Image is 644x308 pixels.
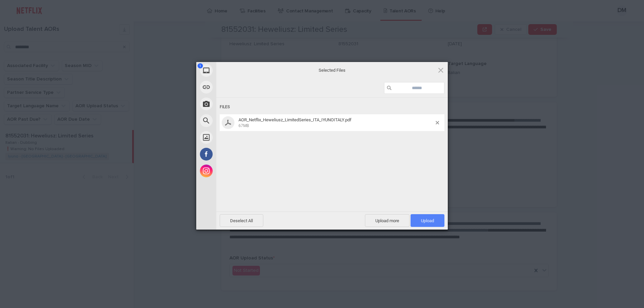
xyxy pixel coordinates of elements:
span: Click here or hit ESC to close picker [437,66,444,74]
div: Take Photo [196,96,277,112]
span: 1 [198,63,203,68]
span: Selected Files [265,67,399,73]
div: Files [220,101,444,113]
span: Upload [411,214,444,227]
div: Facebook [196,146,277,163]
div: Instagram [196,163,277,179]
div: Link (URL) [196,79,277,96]
span: Upload [421,218,434,223]
div: Web Search [196,112,277,129]
span: AOR_Netflix_Heweliusz_LimitedSeries_ITA_IYUNOITALY.pdf [236,117,436,128]
span: 67MB [238,123,249,128]
div: My Device [196,62,277,79]
span: AOR_Netflix_Heweliusz_LimitedSeries_ITA_IYUNOITALY.pdf [238,117,352,122]
span: Upload more [365,214,410,227]
span: Deselect All [220,214,263,227]
div: Unsplash [196,129,277,146]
